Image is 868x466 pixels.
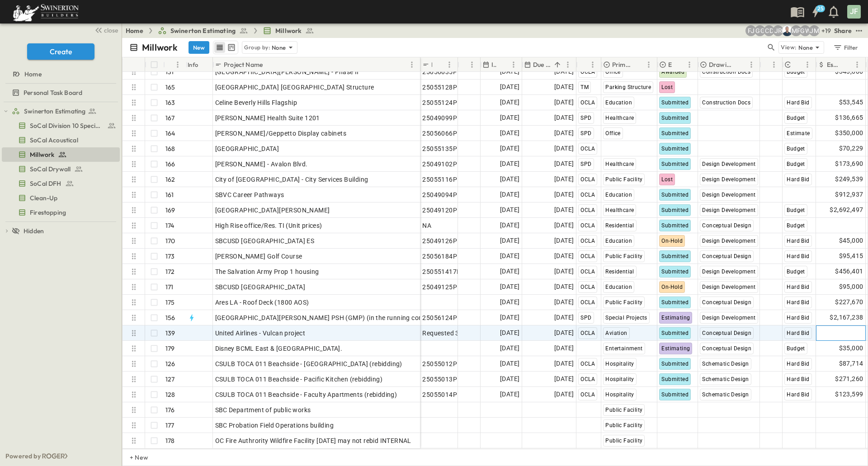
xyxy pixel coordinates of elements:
[605,268,634,275] span: Residential
[215,267,319,276] span: The Salvation Army Prop 1 housing
[580,146,595,152] span: OCLA
[167,60,177,70] button: Sort
[605,253,642,259] span: Public Facility
[500,159,519,169] span: [DATE]
[2,162,120,176] div: SoCal Drywalltest
[508,59,519,70] button: Menu
[2,192,118,204] a: Clean-Up
[500,297,519,307] span: [DATE]
[605,299,642,306] span: Public Facility
[554,235,574,246] span: [DATE]
[215,67,359,76] span: [GEOGRAPHIC_DATA][PERSON_NAME] - Phase II
[215,344,343,353] span: Disney BCML East & [GEOGRAPHIC_DATA].
[702,315,755,321] span: Design Development
[2,86,118,99] a: Personal Task Board
[213,41,238,54] div: table view
[500,282,519,292] span: [DATE]
[431,60,432,69] p: P-Code
[165,344,175,353] p: 179
[554,66,574,77] span: [DATE]
[422,313,457,322] span: 25056124P
[533,60,551,69] p: Due Date
[787,115,805,121] span: Budget
[422,329,466,338] span: Requested 3/6
[2,104,120,118] div: Swinerton Estimatingtest
[787,222,805,229] span: Budget
[2,176,120,191] div: SoCal DFHtest
[215,129,347,138] span: [PERSON_NAME]/Geppetto Display cabinets
[264,60,274,70] button: Sort
[787,176,809,183] span: Hard Bid
[852,59,863,70] button: Menu
[189,41,209,54] button: New
[580,268,595,275] span: OCLA
[2,118,120,133] div: SoCal Division 10 Specialtiestest
[661,192,689,198] span: Submitted
[165,221,175,230] p: 174
[422,252,457,261] span: 25056184P
[444,59,455,70] button: Menu
[661,84,673,90] span: Lost
[809,25,820,36] div: Jonathan M. Hansen (johansen@swinerton.com)
[422,98,457,107] span: 25055124P
[2,133,120,147] div: SoCal Acousticaltest
[835,266,863,277] span: $456,401
[165,267,175,276] p: 172
[126,26,320,35] nav: breadcrumbs
[500,220,519,231] span: [DATE]
[422,175,457,184] span: 25055116P
[817,5,824,12] h6: 25
[792,60,802,70] button: Sort
[2,85,120,100] div: Personal Task Boardtest
[500,82,519,92] span: [DATE]
[605,345,642,352] span: Entertainment
[126,26,143,35] a: Home
[500,266,519,277] span: [DATE]
[787,69,805,75] span: Budget
[781,42,797,52] p: View:
[605,130,620,137] span: Office
[835,128,863,138] span: $350,000
[787,345,805,352] span: Budget
[661,99,689,106] span: Submitted
[661,315,690,321] span: Estimating
[91,24,120,36] button: close
[839,235,863,246] span: $45,000
[787,238,809,244] span: Hard Bid
[661,176,673,183] span: Lost
[467,59,477,70] button: Menu
[215,113,320,122] span: [PERSON_NAME] Health Suite 1201
[30,136,78,145] span: SoCal Acoustical
[755,25,765,36] div: Gerrad Gerber (gerrad.gerber@swinerton.com)
[24,107,85,116] span: Swinerton Estimating
[500,113,519,123] span: [DATE]
[500,205,519,215] span: [DATE]
[580,192,595,198] span: OCLA
[500,66,519,77] span: [DATE]
[554,266,574,277] span: [DATE]
[661,161,689,167] span: Submitted
[186,57,213,72] div: Info
[422,83,457,92] span: 25055128P
[554,159,574,169] span: [DATE]
[612,60,632,69] p: Primary Market
[605,84,651,90] span: Parking Structure
[422,144,457,153] span: 25055135P
[500,143,519,154] span: [DATE]
[165,298,175,307] p: 175
[661,284,683,290] span: On-Hold
[500,343,519,353] span: [DATE]
[580,315,591,321] span: SPD
[661,238,683,244] span: On-Hold
[605,69,620,75] span: Office
[702,330,751,336] span: Conceptual Design
[215,175,368,184] span: City of [GEOGRAPHIC_DATA] - City Services Building
[215,160,308,169] span: [PERSON_NAME] - Avalon Blvd.
[580,330,595,336] span: OCLA
[847,5,861,19] div: JF
[661,146,689,152] span: Submitted
[554,251,574,261] span: [DATE]
[165,67,174,76] p: 131
[580,84,589,90] span: TM
[702,238,755,244] span: Design Development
